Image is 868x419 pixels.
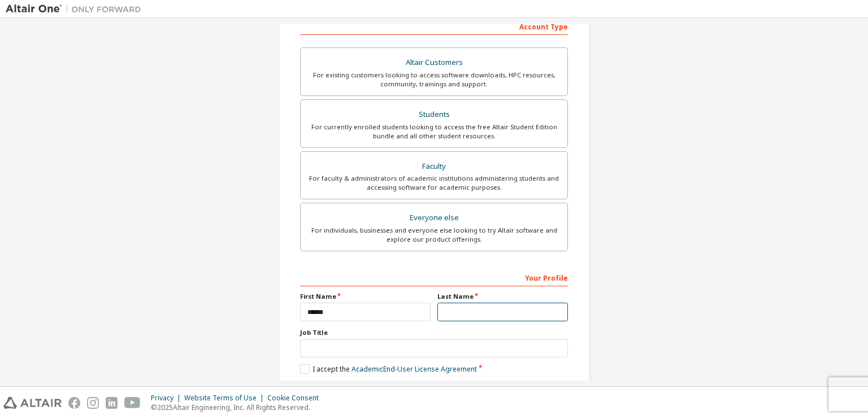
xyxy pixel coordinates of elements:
label: Job Title [300,328,568,337]
div: Website Terms of Use [184,394,267,403]
div: Your Profile [300,268,568,286]
img: Altair One [6,3,147,15]
img: linkedin.svg [106,397,118,409]
a: Academic End-User License Agreement [351,364,477,374]
img: youtube.svg [124,397,141,409]
div: For currently enrolled students looking to access the free Altair Student Edition bundle and all ... [307,123,561,141]
div: For faculty & administrators of academic institutions administering students and accessing softwa... [307,174,561,192]
div: Cookie Consent [267,394,325,403]
div: Privacy [151,394,184,403]
div: Account Type [300,17,568,35]
label: First Name [300,292,431,301]
label: Last Name [437,292,568,301]
div: Everyone else [307,210,561,226]
label: I accept the [300,364,477,374]
div: Faculty [307,159,561,174]
img: facebook.svg [68,397,80,409]
img: instagram.svg [87,397,99,409]
div: For existing customers looking to access software downloads, HPC resources, community, trainings ... [307,71,561,89]
div: For individuals, businesses and everyone else looking to try Altair software and explore our prod... [307,226,561,244]
div: Students [307,107,561,123]
div: Altair Customers [307,55,561,71]
img: altair_logo.svg [3,397,62,409]
p: © 2025 Altair Engineering, Inc. All Rights Reserved. [151,403,325,412]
